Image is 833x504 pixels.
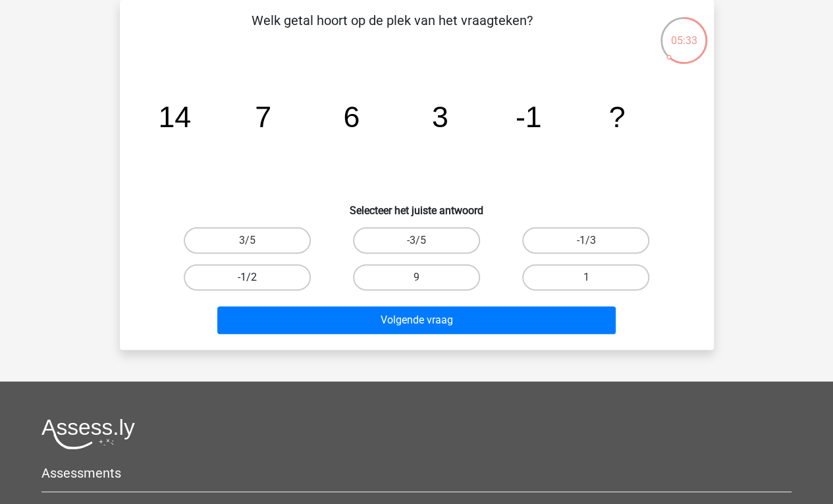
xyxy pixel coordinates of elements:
[141,11,643,50] p: Welk getal hoort op de plek van het vraagteken?
[41,418,135,449] img: Assessly logo
[608,100,625,133] tspan: ?
[217,306,616,334] button: Volgende vraag
[343,100,360,133] tspan: 6
[255,100,271,133] tspan: 7
[158,100,191,133] tspan: 14
[353,227,480,254] label: -3/5
[515,100,541,133] tspan: -1
[522,227,649,254] label: -1/3
[41,465,792,481] h5: Assessments
[353,264,480,291] label: 9
[141,194,693,217] h6: Selecteer het juiste antwoord
[184,264,311,291] label: -1/2
[431,100,448,133] tspan: 3
[184,227,311,254] label: 3/5
[659,16,709,49] div: 05:33
[522,264,649,291] label: 1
